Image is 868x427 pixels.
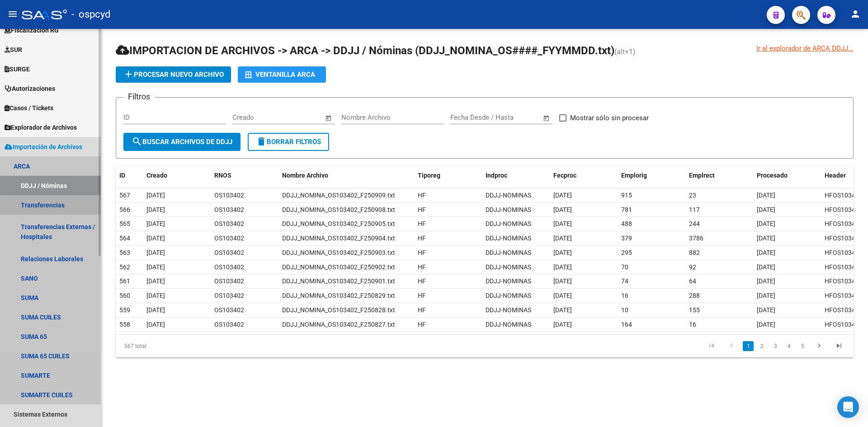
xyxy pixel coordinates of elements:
span: DDJJ-NOMINAS [486,263,531,271]
datatable-header-cell: Creado [143,166,211,185]
li: page 2 [755,338,769,354]
span: Casos / Tickets [5,103,53,113]
span: 16 [689,321,696,328]
span: 244 [689,220,700,227]
span: 563 [119,249,130,256]
a: go to next page [811,341,828,351]
span: 3786 [689,235,703,242]
span: [DATE] [757,263,775,271]
span: IMPORTACION DE ARCHIVOS -> ARCA -> DDJJ / Nóminas (DDJJ_NOMINA_OS####_FYYMMDD.txt) [116,44,614,57]
span: 562 [119,263,130,271]
span: DDJJ_NOMINA_OS103402_F250908.txt [282,206,395,213]
li: page 1 [741,338,755,354]
span: Importación de Archivos [5,142,82,152]
span: [DATE] [146,220,165,227]
span: HF [418,321,426,328]
span: [DATE] [553,249,572,256]
span: DDJJ_NOMINA_OS103402_F250829.txt [282,292,395,299]
button: Open calendar [324,113,334,123]
span: [DATE] [553,263,572,271]
span: OS103402 [214,263,244,271]
span: DDJJ_NOMINA_OS103402_F250909.txt [282,192,395,199]
span: OS103402 [214,277,244,285]
span: DDJJ-NOMINAS [486,192,531,199]
datatable-header-cell: Fecproc [550,166,618,185]
span: DDJJ-NOMINAS [486,277,531,285]
span: DDJJ-NOMINAS [486,292,531,299]
span: [DATE] [146,249,165,256]
span: 10 [621,306,628,314]
span: Buscar Archivos de DDJJ [132,138,232,146]
div: Ir al explorador de ARCA DDJJ... [756,43,854,53]
span: [DATE] [146,321,165,328]
span: OS103402 [214,206,244,213]
span: [DATE] [757,192,775,199]
a: go to last page [830,341,848,351]
span: 566 [119,206,130,213]
input: Fecha fin [495,113,539,122]
span: Procesar nuevo archivo [123,70,224,79]
button: Procesar nuevo archivo [116,66,231,83]
span: [DATE] [757,206,775,213]
mat-icon: search [132,136,142,147]
span: 295 [621,249,632,256]
span: SURGE [5,64,30,74]
span: DDJJ_NOMINA_OS103402_F250903.txt [282,249,395,256]
span: Emplrect [689,172,715,179]
span: [DATE] [146,306,165,314]
button: Ventanilla ARCA [238,66,326,83]
mat-icon: delete [256,136,267,147]
span: DDJJ-NOMINAS [486,249,531,256]
span: 915 [621,192,632,199]
span: 567 [119,192,130,199]
a: go to first page [703,341,720,351]
span: HF [418,220,426,227]
span: 74 [621,277,628,285]
span: 117 [689,206,700,213]
span: Fecproc [553,172,576,179]
span: Procesado [757,172,788,179]
mat-icon: menu [7,9,18,19]
span: 70 [621,263,628,271]
span: [DATE] [553,192,572,199]
span: 488 [621,220,632,227]
li: page 3 [769,338,782,354]
span: Fiscalización RG [5,25,59,35]
span: SUR [5,45,22,55]
a: 3 [770,341,781,351]
span: Header [825,172,846,179]
datatable-header-cell: Emplrect [685,166,753,185]
span: [DATE] [146,192,165,199]
a: 5 [797,341,808,351]
span: RNOS [214,172,231,179]
button: Open calendar [542,113,552,123]
span: [DATE] [553,206,572,213]
span: [DATE] [553,292,572,299]
span: DDJJ_NOMINA_OS103402_F250901.txt [282,277,395,285]
span: 23 [689,192,696,199]
span: [DATE] [553,220,572,227]
datatable-header-cell: Indproc [482,166,550,185]
datatable-header-cell: Tiporeg [414,166,482,185]
a: 1 [743,341,754,351]
span: Tiporeg [418,172,440,179]
span: 379 [621,235,632,242]
span: 558 [119,321,130,328]
span: DDJJ-NOMINAS [486,321,531,328]
button: Borrar Filtros [248,133,329,151]
span: 561 [119,277,130,285]
datatable-header-cell: Nombre Archivo [278,166,414,185]
span: [DATE] [146,277,165,285]
mat-icon: add [123,69,134,80]
input: Fecha inicio [232,113,269,122]
div: 567 total [116,335,262,357]
a: 2 [756,341,767,351]
span: DDJJ_NOMINA_OS103402_F250904.txt [282,235,395,242]
span: 781 [621,206,632,213]
li: page 5 [796,338,809,354]
span: HF [418,277,426,285]
span: DDJJ-NOMINAS [486,306,531,314]
span: 64 [689,277,696,285]
datatable-header-cell: RNOS [211,166,278,185]
span: HF [418,235,426,242]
